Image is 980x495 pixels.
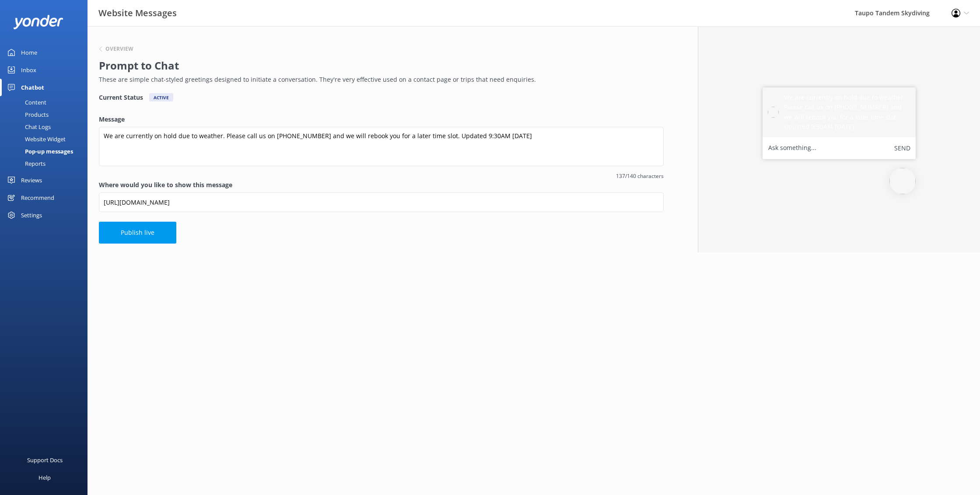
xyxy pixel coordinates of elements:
a: Reports [5,157,87,170]
label: Message [99,115,664,124]
span: 137/140 characters [99,172,664,180]
div: Website Widget [5,133,66,145]
div: Recommend [21,189,54,206]
img: yonder-white-logo.png [13,15,63,29]
h2: Prompt to Chat [99,57,659,74]
button: Send [894,143,910,154]
div: Reviews [21,171,42,189]
button: Publish live [99,222,176,244]
a: Pop-up messages [5,145,87,157]
div: Chatbot [21,79,44,96]
div: Support Docs [27,451,63,469]
div: Content [5,96,46,108]
div: Pop-up messages [5,145,73,157]
h3: Website Messages [98,6,177,20]
h4: Current Status [99,93,143,101]
div: Products [5,108,49,121]
div: Settings [21,206,42,224]
a: Chat Logs [5,121,87,133]
div: Home [21,44,37,61]
div: Inbox [21,61,36,79]
label: Ask something... [768,143,816,154]
label: Where would you like to show this message [99,180,664,190]
div: Reports [5,157,45,170]
a: Website Widget [5,133,87,145]
textarea: We are currently on hold due to weather. Please call us on [PHONE_NUMBER] and we will rebook you ... [99,127,664,166]
h6: Overview [105,46,133,52]
p: These are simple chat-styled greetings designed to initiate a conversation. They're very effectiv... [99,75,659,84]
div: Help [38,469,51,486]
a: Content [5,96,87,108]
a: Products [5,108,87,121]
h5: We are currently on hold due to weather. Please call us on [PHONE_NUMBER] and we will rebook you ... [784,93,910,132]
div: Chat Logs [5,121,51,133]
div: Active [149,93,173,101]
button: Overview [99,46,133,52]
input: https://www.example.com/page [99,192,664,212]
